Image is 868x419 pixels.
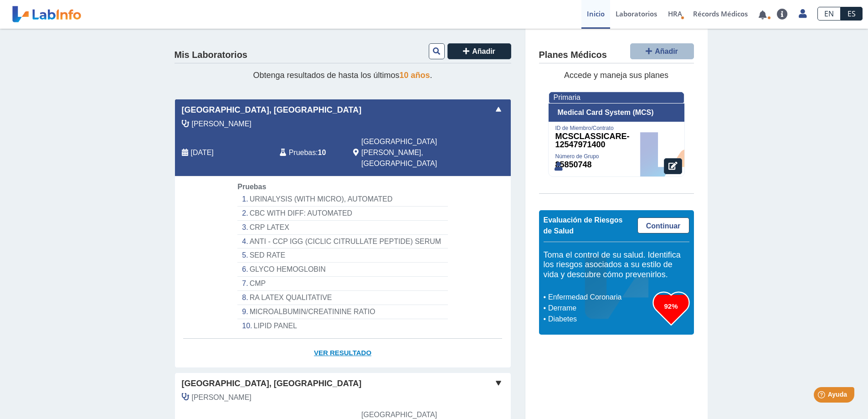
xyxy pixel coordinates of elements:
h5: Toma el control de su salud. Identifica los riesgos asociados a su estilo de vida y descubre cómo... [544,250,689,280]
a: Ver Resultado [175,339,511,367]
span: Añadir [655,47,678,55]
h4: Mis Laboratorios [175,50,247,61]
li: CMP [237,277,447,291]
button: Añadir [447,43,511,59]
li: MICROALBUMIN/CREATININE RATIO [237,305,447,319]
li: Derrame [546,303,653,314]
div: : [273,136,346,169]
li: Diabetes [546,314,653,325]
span: HRA [668,9,682,18]
h3: 92% [653,300,689,312]
span: 10 años [400,71,430,80]
li: Enfermedad Coronaria [546,292,653,303]
span: Primaria [554,93,580,101]
span: Obtenga resultados de hasta los últimos . [253,71,432,80]
span: Pruebas [289,147,316,158]
a: ES [841,7,863,21]
a: Continuar [637,217,689,233]
a: EN [817,7,841,21]
li: GLYCO HEMOGLOBIN [237,263,447,277]
iframe: Help widget launcher [787,383,858,409]
b: 10 [318,149,326,156]
li: SED RATE [237,248,447,263]
span: Accede y maneja sus planes [564,71,668,80]
span: Correa Flores, Maria [192,119,252,129]
span: Evaluación de Riesgos de Salud [544,216,623,235]
span: Añadir [472,47,495,55]
li: RA LATEX QUALITATIVE [237,291,447,305]
li: CRP LATEX [237,221,447,235]
li: CBC WITH DIFF: AUTOMATED [237,207,447,221]
span: San Juan, PR [361,136,462,169]
span: [GEOGRAPHIC_DATA], [GEOGRAPHIC_DATA] [182,378,362,390]
li: ANTI - CCP IGG (CICLIC CITRULLATE PEPTIDE) SERUM [237,235,447,249]
span: Pruebas [237,183,266,191]
li: URINALYSIS (WITH MICRO), AUTOMATED [237,192,447,207]
span: [GEOGRAPHIC_DATA], [GEOGRAPHIC_DATA] [182,104,362,116]
span: 2025-08-29 [191,147,214,158]
span: Correa Flores, Maria [192,392,252,403]
h4: Planes Médicos [539,50,607,61]
button: Añadir [630,43,694,59]
span: Continuar [646,222,681,230]
li: LIPID PANEL [237,319,447,333]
